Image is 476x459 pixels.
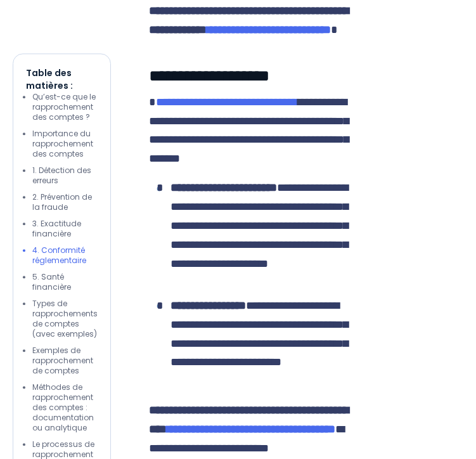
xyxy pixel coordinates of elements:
[32,165,98,186] li: 1. Détection des erreurs
[32,346,98,376] li: Exemples de rapprochement de comptes
[32,245,98,266] li: 4. Conformité réglementaire
[32,129,98,159] li: Importance du rapprochement des comptes
[32,92,98,122] li: Qu’est-ce que le rapprochement des comptes ?
[32,272,98,292] li: 5. Santé financière
[32,382,98,433] li: Méthodes de rapprochement des comptes : documentation ou analytique
[32,219,98,239] li: 3. Exactitude financière
[26,67,98,92] p: Table des matières :
[32,192,98,212] li: 2. Prévention de la fraude
[32,299,98,339] li: Types de rapprochements de comptes (avec exemples)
